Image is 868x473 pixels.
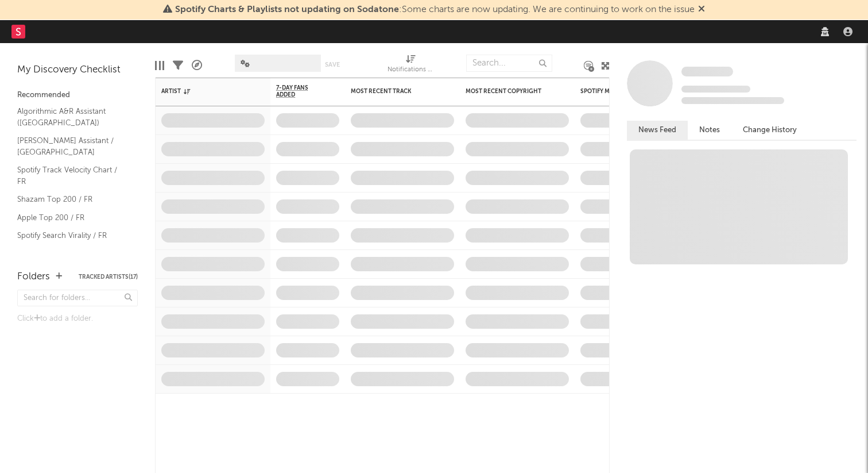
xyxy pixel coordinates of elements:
span: Spotify Charts & Playlists not updating on Sodatone [175,5,399,14]
div: Spotify Monthly Listeners [580,88,666,95]
button: News Feed [627,121,688,140]
a: Spotify Track Velocity Chart / FR [17,164,126,187]
a: Apple Top 200 / FR [17,211,126,224]
button: Save [325,61,340,68]
button: Change History [731,121,808,140]
div: Recommended [17,89,138,102]
span: : Some charts are now updating. We are continuing to work on the issue [175,5,695,14]
div: Notifications (Artist) [387,49,433,82]
a: Spotify Search Virality / FR [17,229,126,242]
span: Tracking Since: [DATE] [681,86,750,93]
span: Dismiss [698,5,705,14]
div: A&R Pipeline [192,49,202,82]
a: [PERSON_NAME] Assistant / [GEOGRAPHIC_DATA] [17,134,126,158]
button: Notes [688,121,731,140]
input: Search... [466,55,552,72]
input: Search for folders... [17,290,138,306]
a: Recommended For You [17,248,126,260]
div: Click to add a folder. [17,312,138,326]
div: Most Recent Copyright [466,88,552,95]
div: Edit Columns [155,49,164,82]
a: Some Artist [681,66,733,78]
div: Most Recent Track [351,88,437,95]
span: 7-Day Fans Added [276,84,322,98]
a: Shazam Top 200 / FR [17,193,126,206]
div: Notifications (Artist) [387,63,433,77]
div: Artist [161,88,247,95]
span: Some Artist [681,67,733,76]
div: Folders [17,270,50,284]
a: Algorithmic A&R Assistant ([GEOGRAPHIC_DATA]) [17,105,126,129]
span: 0 fans last week [681,97,784,104]
div: My Discovery Checklist [17,63,138,77]
div: Filters [173,49,183,82]
button: Tracked Artists(17) [79,274,138,280]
